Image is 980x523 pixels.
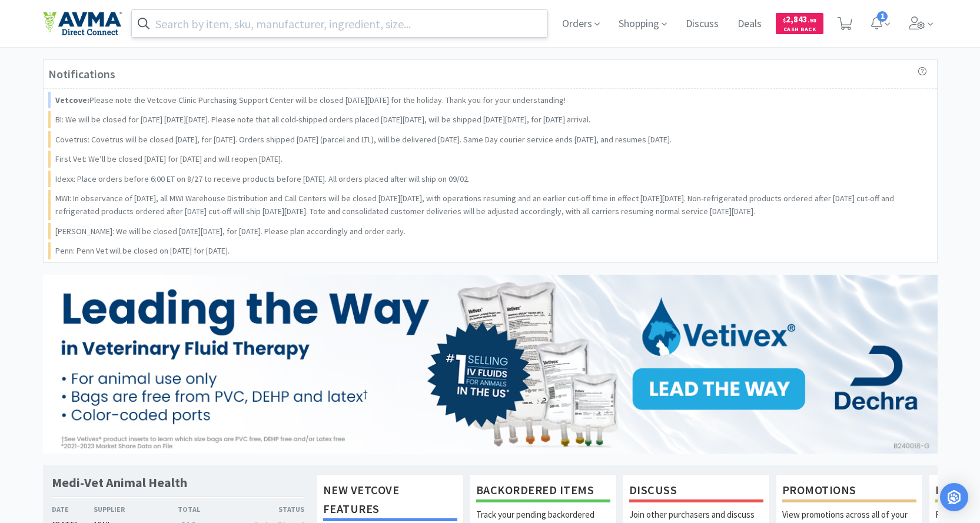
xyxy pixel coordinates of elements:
img: e4e33dab9f054f5782a47901c742baa9_102.png [43,11,122,36]
div: Status [241,504,305,515]
h1: Discuss [629,481,763,502]
a: $2,843.98Cash Back [776,8,823,39]
h3: Notifications [48,65,115,84]
a: Discuss [681,19,723,29]
h1: Backordered Items [476,481,610,502]
span: Cash Back [783,26,816,34]
span: 1 [877,11,888,22]
span: . 98 [808,16,816,24]
p: Please note the Vetcove Clinic Purchasing Support Center will be closed [DATE][DATE] for the holi... [55,94,566,106]
p: BI: We will be closed for [DATE] [DATE][DATE]. Please note that all cold-shipped orders placed [D... [55,113,590,126]
span: 2,843 [783,14,816,25]
span: $ [783,16,786,24]
div: Supplier [94,504,178,515]
strong: Vetcove: [55,95,89,105]
div: Total [178,504,241,515]
p: First Vet: We’ll be closed [DATE] for [DATE] and will reopen [DATE]. [55,152,283,165]
p: Covetrus: Covetrus will be closed [DATE], for [DATE]. Orders shipped [DATE] (parcel and LTL), wil... [55,133,672,146]
div: Open Intercom Messenger [940,483,968,511]
h1: Medi-Vet Animal Health [52,474,187,491]
p: MWI: In observance of [DATE], all MWI Warehouse Distribution and Call Centers will be closed [DAT... [55,192,928,218]
input: Search by item, sku, manufacturer, ingredient, size... [132,10,548,37]
p: [PERSON_NAME]: We will be closed [DATE][DATE], for [DATE]. Please plan accordingly and order early. [55,225,406,238]
h1: New Vetcove Features [323,481,457,521]
div: Date [52,504,94,515]
img: 6bcff1d5513c4292bcae26201ab6776f.jpg [43,275,938,454]
a: Deals [733,19,766,29]
p: Penn: Penn Vet will be closed on [DATE] for [DATE]. [55,244,230,257]
p: Idexx: Place orders before 6:00 ET on 8/27 to receive products before [DATE]. All orders placed a... [55,172,470,185]
h1: Promotions [782,481,916,502]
